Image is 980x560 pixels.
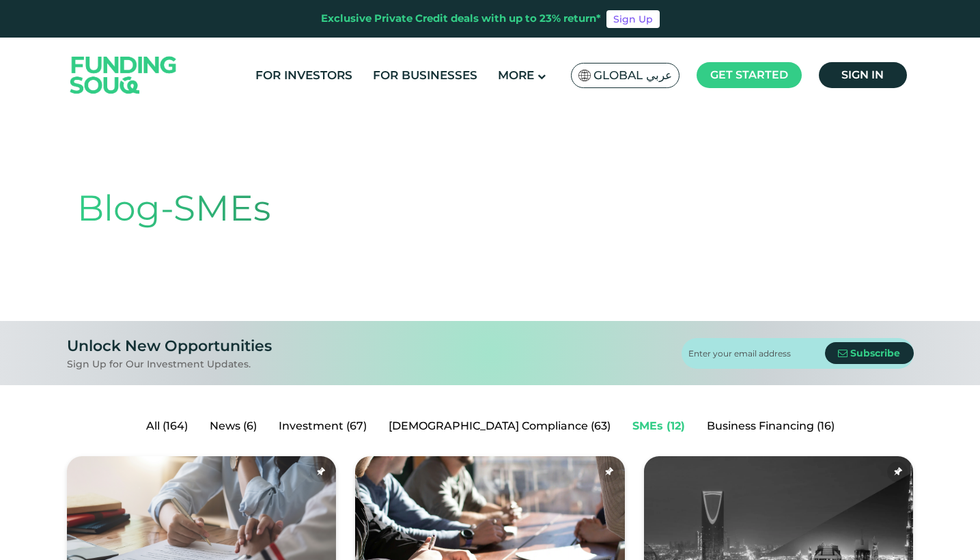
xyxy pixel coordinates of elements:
[135,412,199,440] a: All (164)
[819,62,907,88] a: Sign in
[378,412,621,440] a: [DEMOGRAPHIC_DATA] Compliance (63)
[593,68,672,83] span: Global عربي
[825,342,914,364] button: Subscribe
[67,357,272,372] div: Sign Up for Our Investment Updates.
[621,412,696,440] a: SMEs (12)
[710,68,788,81] span: Get started
[252,64,356,87] a: For Investors
[578,70,591,81] img: SA Flag
[498,68,534,82] span: More
[850,347,900,359] span: Subscribe
[369,64,481,87] a: For Businesses
[57,40,191,109] img: Logo
[688,338,825,369] input: Enter your email address
[199,412,268,440] a: News (6)
[268,412,378,440] a: Investment (67)
[841,68,884,81] span: Sign in
[77,187,904,229] h1: Blog-SMEs
[321,11,601,27] div: Exclusive Private Credit deals with up to 23% return*
[696,412,845,440] a: Business Financing (16)
[606,10,660,28] a: Sign Up
[67,335,272,357] div: Unlock New Opportunities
